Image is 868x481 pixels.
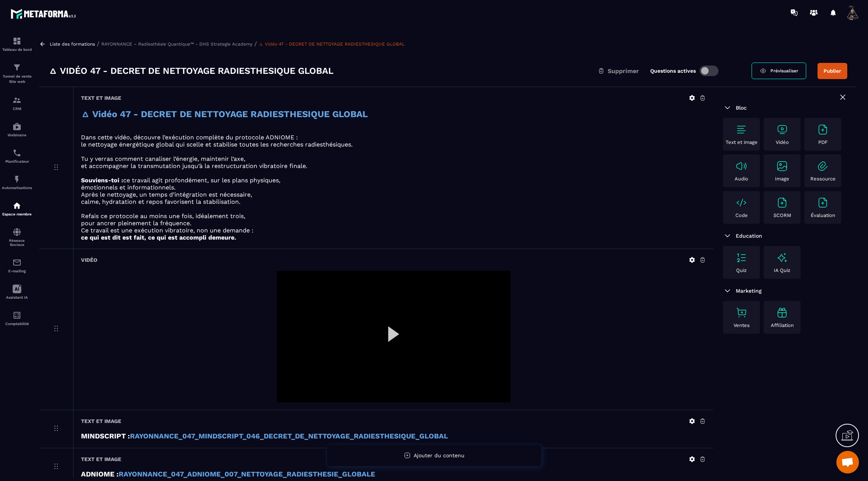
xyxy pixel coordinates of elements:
[771,322,794,328] p: Affiliation
[12,37,21,46] img: formation
[608,67,639,75] span: Supprimer
[49,65,333,77] h3: 🜂 Vidéo 47 - DECRET DE NETTOYAGE RADIESTHESIQUE GLOBAL
[735,160,747,172] img: text-image no-wrap
[773,212,791,218] p: SCORM
[726,139,758,145] p: Text et image
[2,322,32,326] p: Comptabilité
[12,63,21,72] img: formation
[723,286,732,295] img: arrow-down
[81,155,706,162] p: Tu y verras comment canaliser l’énergie, maintenir l’axe,
[735,212,748,218] p: Code
[2,90,32,116] a: formationformationCRM
[11,7,78,21] img: logo
[81,184,706,191] p: émotionnels et informationnels.
[836,451,859,473] div: Ouvrir le chat
[259,41,405,47] a: 🜂 Vidéo 47 - DECRET DE NETTOYAGE RADIESTHESIQUE GLOBAL
[723,231,732,240] img: arrow-down
[811,212,835,218] p: Évaluation
[12,148,21,157] img: scheduler
[12,258,21,267] img: email
[2,74,32,84] p: Tunnel de vente Site web
[81,432,130,440] strong: MINDSCRIPT :
[81,109,368,119] strong: 🜂 Vidéo 47 - DECRET DE NETTOYAGE RADIESTHESIQUE GLOBAL
[2,222,32,252] a: social-networksocial-networkRéseaux Sociaux
[770,68,798,73] span: Prévisualiser
[776,160,788,172] img: text-image no-wrap
[2,159,32,163] p: Planificateur
[752,63,806,79] a: Prévisualiser
[735,252,747,264] img: text-image no-wrap
[2,252,32,279] a: emailemailE-mailing
[81,191,706,198] p: Après le nettoyage, un temps d’intégration est nécessaire,
[81,212,706,220] p: Refais ce protocole au moins une fois, idéalement trois,
[254,40,257,47] span: /
[81,162,706,169] p: et accompagner la transmutation jusqu’à la restructuration vibratoire finale.
[735,124,747,136] img: text-image no-wrap
[12,201,21,210] img: automations
[2,133,32,137] p: Webinaire
[81,177,123,184] strong: Souviens-toi :
[101,41,252,47] a: RAYONNANCE – Radiesthésie Quantique™ - DHS Strategie Academy
[817,197,829,209] img: text-image no-wrap
[776,197,788,209] img: text-image no-wrap
[817,124,829,136] img: text-image no-wrap
[2,116,32,143] a: automationsautomationsWebinaire
[735,197,747,209] img: text-image no-wrap
[817,160,829,172] img: text-image no-wrap
[734,322,750,328] p: Ventes
[81,234,236,241] strong: ce qui est dit est fait, ce qui est accompli demeure.
[2,57,32,90] a: formationformationTunnel de vente Site web
[12,122,21,131] img: automations
[97,40,99,47] span: /
[81,198,706,205] p: calme, hydratation et repos favorisent la stabilisation.
[81,134,706,141] p: Dans cette vidéo, découvre l’exécution complète du protocole ADNIOME :
[776,124,788,136] img: text-image no-wrap
[130,432,448,440] a: RAYONNANCE_047_MINDSCRIPT_046_DECRET_DE_NETTOYAGE_RADIESTHESIQUE_GLOBAL
[776,139,789,145] p: Vidéo
[81,220,706,227] p: pour ancrer pleinement la fréquence.
[774,267,790,273] p: IA Quiz
[735,307,747,319] img: text-image no-wrap
[650,68,696,74] label: Questions actives
[818,63,847,79] button: Publier
[736,233,762,239] span: Education
[119,470,375,478] a: RAYONNANCE_047_ADNIOME_007_NETTOYAGE_RADIESTHESIE_GLOBALE
[723,103,732,112] img: arrow-down
[736,105,747,111] span: Bloc
[12,228,21,237] img: social-network
[12,175,21,184] img: automations
[81,227,706,234] p: Ce travail est une exécution vibratoire, non une demande :
[2,143,32,169] a: schedulerschedulerPlanificateur
[775,176,789,182] p: Image
[776,252,788,264] img: text-image
[818,139,828,145] p: PDF
[735,176,748,182] p: Audio
[2,169,32,195] a: automationsautomationsAutomatisations
[2,186,32,190] p: Automatisations
[12,96,21,105] img: formation
[81,470,119,478] strong: ADNIOME :
[736,267,747,273] p: Quiz
[12,311,21,320] img: accountant
[81,418,121,424] h6: Text et image
[50,41,95,47] a: Liste des formations
[776,307,788,319] img: text-image
[2,212,32,216] p: Espace membre
[2,295,32,299] p: Assistant IA
[2,279,32,305] a: Assistant IA
[736,288,762,294] span: Marketing
[81,95,121,101] h6: Text et image
[81,177,706,184] p: ce travail agit profondément, sur les plans physiques,
[810,176,836,182] p: Ressource
[2,238,32,247] p: Réseaux Sociaux
[81,257,97,263] h6: Vidéo
[414,452,465,458] span: Ajouter du contenu
[2,269,32,273] p: E-mailing
[2,31,32,57] a: formationformationTableau de bord
[2,305,32,331] a: accountantaccountantComptabilité
[2,195,32,222] a: automationsautomationsEspace membre
[81,141,706,148] p: le nettoyage énergétique global qui scelle et stabilise toutes les recherches radiesthésiques.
